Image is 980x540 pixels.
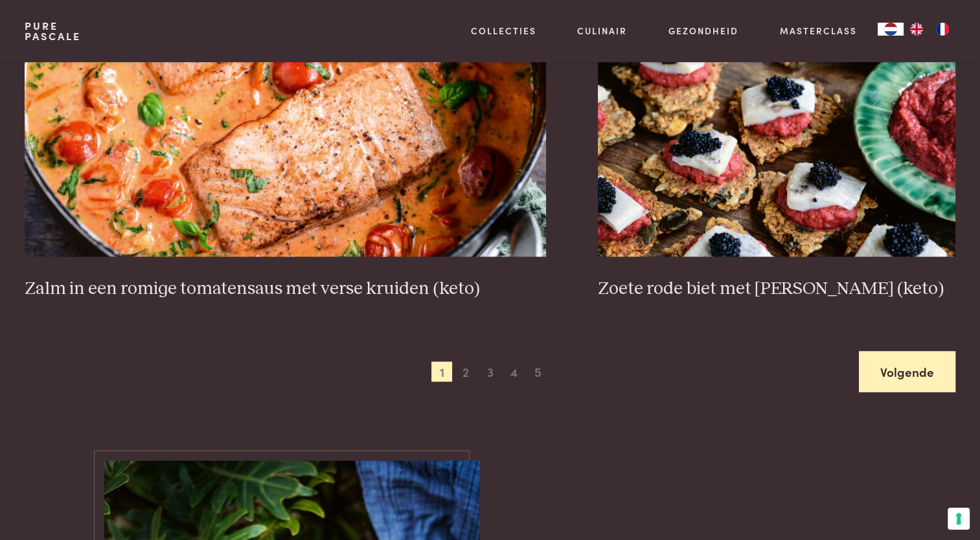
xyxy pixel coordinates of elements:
a: Gezondheid [668,24,738,38]
a: Masterclass [780,24,857,38]
a: Culinair [577,24,627,38]
aside: Language selected: Nederlands [878,23,955,36]
span: 4 [504,361,525,382]
a: PurePascale [25,21,81,41]
a: Volgende [859,351,955,392]
span: 5 [528,361,549,382]
h3: Zoete rode biet met [PERSON_NAME] (keto) [598,277,955,300]
ul: Language list [904,23,955,36]
div: Language [878,23,904,36]
a: NL [878,23,904,36]
h3: Zalm in een romige tomatensaus met verse kruiden (keto) [25,277,546,300]
span: 1 [431,361,452,382]
a: Collecties [471,24,536,38]
a: FR [929,23,955,36]
span: 3 [480,361,501,382]
button: Uw voorkeuren voor toestemming voor trackingtechnologieën [948,508,970,530]
span: 2 [455,361,476,382]
a: EN [904,23,929,36]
